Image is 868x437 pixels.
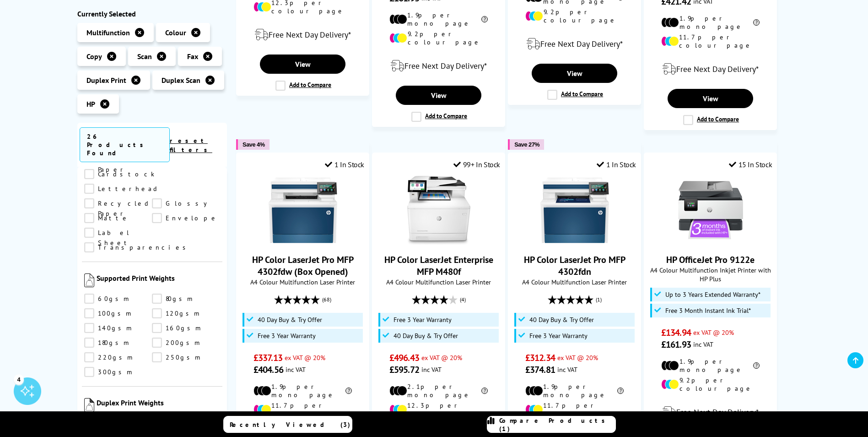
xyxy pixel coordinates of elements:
a: HP Color LaserJet Pro MFP 4302fdw (Box Opened) [252,254,354,278]
span: Free 3 Month Instant Ink Trial* [665,307,751,314]
div: 15 In Stock [729,160,772,169]
a: HP OfficeJet Pro 9122e [676,237,745,246]
a: Cardstock [84,169,155,179]
span: £496.43 [389,352,419,364]
li: 9.2p per colour page [525,8,624,24]
span: HP [86,99,95,109]
span: Free 3 Year Warranty [394,316,452,323]
a: View [668,89,753,108]
a: 250gsm [152,352,220,362]
a: 60gsm [84,294,152,304]
span: Free 3 Year Warranty [258,332,316,339]
span: 26 Products Found [80,127,170,162]
span: £161.93 [661,339,691,350]
span: £312.34 [525,352,555,364]
a: 80gsm [152,294,220,304]
li: 11.7p per colour page [525,401,624,418]
span: (4) [460,291,466,308]
div: 4 [14,374,24,384]
img: Supported Print Weights [84,273,95,287]
img: HP Color LaserJet Pro MFP 4302fdn [540,176,609,245]
li: 9.2p per colour page [389,30,488,46]
button: Save 27% [508,139,544,150]
li: 1.9p per mono page [389,11,488,27]
span: Multifunction [86,28,130,37]
label: Add to Compare [547,90,603,100]
span: A4 Colour Multifunction Laser Printer [513,278,636,286]
span: (1) [596,291,602,308]
span: inc VAT [286,365,306,374]
a: 140gsm [84,323,152,333]
span: A4 Colour Multifunction Inkjet Printer with HP Plus [649,266,772,283]
span: Free 3 Year Warranty [529,332,588,339]
a: Matte [84,213,152,223]
a: View [532,64,617,83]
li: 1.9p per mono page [253,382,352,399]
span: £374.81 [525,364,555,376]
span: Duplex Print [86,76,126,85]
span: Compare Products (1) [499,416,615,433]
div: 1 In Stock [597,160,636,169]
a: HP Color LaserJet Pro MFP 4302fdn [540,237,609,246]
span: 40 Day Buy & Try Offer [529,316,594,323]
li: 11.7p per colour page [253,401,352,418]
a: Recently Viewed (3) [223,416,352,433]
a: 120gsm [152,308,220,318]
a: Envelope [152,213,220,223]
div: 1 In Stock [325,160,364,169]
label: Add to Compare [683,115,739,125]
span: (68) [322,291,331,308]
label: Add to Compare [411,112,467,122]
a: Transparencies [84,242,191,252]
span: 40 Day Buy & Try Offer [258,316,322,323]
span: £134.94 [661,327,691,339]
label: Add to Compare [275,81,331,91]
span: inc VAT [557,365,577,374]
div: Currently Selected [77,9,227,18]
span: A4 Colour Multifunction Laser Printer [377,278,500,286]
a: View [396,86,481,105]
span: Save 27% [514,141,539,148]
li: 1.9p per mono page [661,357,760,374]
span: Duplex Scan [162,76,200,85]
a: 220gsm [84,352,152,362]
a: Glossy [152,198,220,208]
li: 1.9p per mono page [525,382,624,399]
img: HP Color LaserJet Pro MFP 4302fdw (Box Opened) [269,176,337,245]
div: modal_delivery [649,399,772,425]
a: View [260,55,345,74]
a: Recycled Paper [84,198,152,208]
span: ex VAT @ 20% [557,353,598,362]
div: modal_delivery [377,53,500,79]
button: Save 4% [236,139,269,150]
span: 40 Day Buy & Try Offer [394,332,458,339]
div: modal_delivery [513,31,636,57]
a: Letterhead [84,184,160,194]
a: HP OfficeJet Pro 9122e [666,254,755,266]
a: 160gsm [152,323,220,333]
span: Save 4% [243,141,264,148]
img: HP OfficeJet Pro 9122e [676,176,745,245]
span: Colour [165,28,186,37]
span: Duplex Print Weights [97,398,220,414]
span: Recently Viewed (3) [230,421,350,429]
li: 11.7p per colour page [661,33,760,49]
div: modal_delivery [241,22,364,48]
li: 9.2p per colour page [661,376,760,393]
li: 2.1p per mono page [389,382,488,399]
li: 1.9p per mono page [661,14,760,31]
div: modal_delivery [649,56,772,82]
a: HP Color LaserJet Pro MFP 4302fdw (Box Opened) [269,237,337,246]
a: HP Color LaserJet Pro MFP 4302fdn [524,254,625,278]
a: reset filters [170,137,212,154]
span: inc VAT [693,340,713,349]
span: Copy [86,52,102,61]
img: Duplex Print Weights [84,398,95,412]
img: HP Color LaserJet Enterprise MFP M480f [404,176,473,245]
span: £337.13 [253,352,282,364]
a: 300gsm [84,367,152,377]
li: 12.3p per colour page [389,401,488,418]
a: HP Color LaserJet Enterprise MFP M480f [384,254,493,278]
span: ex VAT @ 20% [285,353,325,362]
span: Scan [137,52,152,61]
